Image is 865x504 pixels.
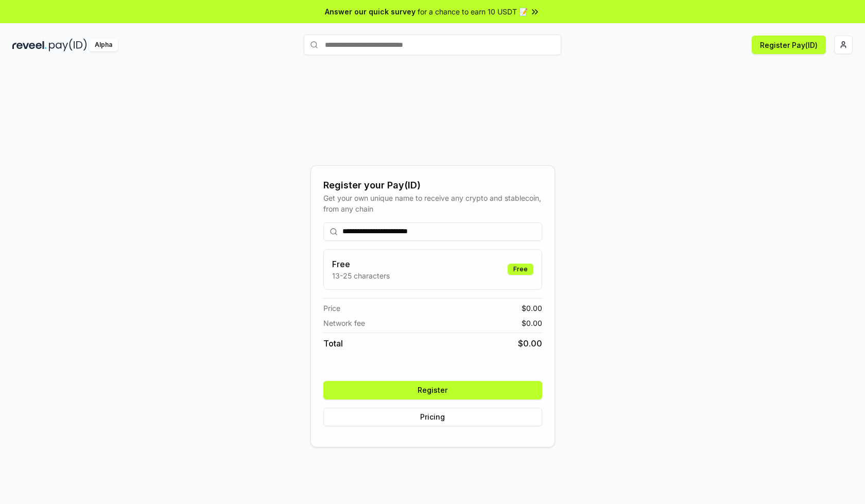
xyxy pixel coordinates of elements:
span: Total [323,337,343,350]
div: Alpha [89,39,118,51]
span: Price [323,303,340,314]
h3: Free [332,258,390,270]
div: Register your Pay(ID) [323,178,542,193]
p: 13-25 characters [332,270,390,281]
div: Get your own unique name to receive any crypto and stablecoin, from any chain [323,193,542,214]
span: Network fee [323,318,365,328]
img: reveel_dark [12,39,47,51]
div: Free [508,264,533,275]
span: $ 0.00 [518,337,542,350]
span: $ 0.00 [522,303,542,314]
span: Answer our quick survey [325,6,416,17]
span: $ 0.00 [522,318,542,328]
span: for a chance to earn 10 USDT 📝 [418,6,528,17]
button: Register [323,381,542,399]
img: pay_id [49,39,87,51]
button: Pricing [323,408,542,426]
button: Register Pay(ID) [752,36,826,54]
